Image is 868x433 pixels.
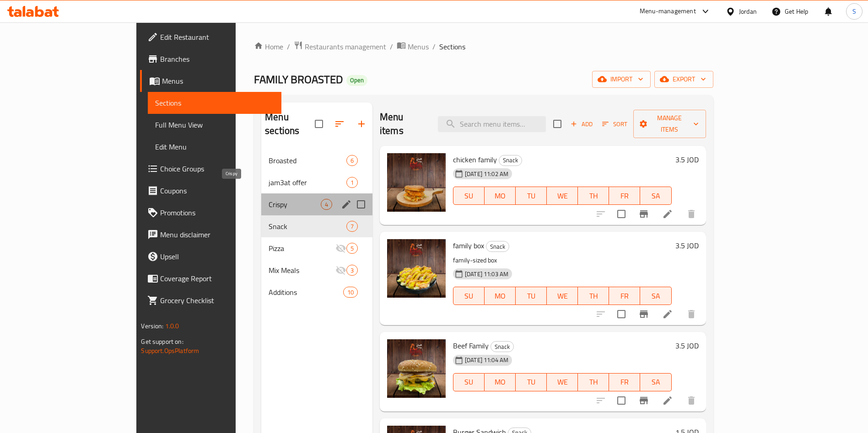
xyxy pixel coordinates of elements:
span: SA [644,289,668,303]
span: 7 [347,222,357,231]
span: Additions [269,287,343,298]
span: FAMILY BROASTED [254,69,343,90]
span: 4 [321,200,332,209]
span: Sort [602,119,627,129]
nav: Menu sections [261,146,372,307]
div: items [346,155,358,166]
button: SU [453,187,485,205]
li: / [432,41,436,52]
span: Coupons [160,185,274,196]
a: Edit Restaurant [140,26,281,48]
span: Beef Family [453,339,489,353]
div: Snack [499,155,522,166]
span: Select to update [612,305,631,324]
span: Broasted [269,155,346,166]
div: items [343,287,358,298]
span: family box [453,239,484,252]
span: TH [582,189,605,203]
button: TU [516,373,547,391]
div: items [321,199,332,210]
span: 1 [347,178,357,187]
li: / [287,41,290,52]
button: delete [680,390,702,412]
span: Mix Meals [269,265,335,276]
span: SU [457,375,481,389]
span: TU [519,375,543,389]
span: Edit Menu [155,141,274,152]
button: TU [516,187,547,205]
button: SU [453,287,485,305]
button: TU [516,287,547,305]
span: 1.0.0 [165,320,179,332]
a: Edit menu item [662,309,673,320]
span: Sort items [596,117,633,131]
h6: 3.5 JOD [675,239,699,252]
span: SU [457,189,481,203]
button: WE [547,373,578,391]
a: Branches [140,48,281,70]
a: Menus [140,70,281,92]
span: Select section [548,114,567,134]
a: Choice Groups [140,158,281,180]
span: Coverage Report [160,273,274,284]
span: [DATE] 11:04 AM [461,356,512,364]
button: MO [485,187,516,205]
span: import [599,74,643,85]
span: Snack [486,241,509,252]
a: Coverage Report [140,267,281,289]
svg: Inactive section [335,265,346,276]
span: Snack [491,342,513,352]
span: Menus [408,41,429,52]
img: family box [387,239,446,298]
span: WE [550,189,574,203]
li: / [390,41,393,52]
span: Branches [160,53,274,64]
span: Sections [439,41,465,52]
span: Manage items [641,112,698,135]
button: Manage items [633,110,706,138]
div: Additions10 [261,281,372,303]
span: Add item [567,117,596,131]
div: Pizza [269,243,335,254]
span: Snack [269,221,346,232]
h6: 3.5 JOD [675,339,699,352]
input: search [438,116,546,132]
span: Crispy [269,199,321,210]
button: delete [680,303,702,325]
button: Sort [600,117,630,131]
a: Menu disclaimer [140,224,281,246]
button: TH [578,373,609,391]
button: TH [578,287,609,305]
div: Broasted6 [261,150,372,171]
span: Full Menu View [155,119,274,130]
button: export [654,71,713,88]
img: Beef Family [387,339,446,398]
button: Branch-specific-item [633,203,655,225]
span: Snack [499,155,522,166]
span: jam3at offer [269,177,346,188]
span: Sections [155,97,274,108]
span: Select to update [612,391,631,410]
div: Menu-management [640,6,696,17]
div: items [346,243,358,254]
button: FR [609,373,640,391]
button: MO [485,373,516,391]
span: 10 [344,288,357,297]
span: Grocery Checklist [160,295,274,306]
span: MO [488,289,512,303]
span: TH [582,289,605,303]
div: Jordan [739,6,757,16]
span: MO [488,375,512,389]
a: Edit Menu [148,136,281,158]
a: Edit menu item [662,208,673,219]
div: jam3at offer1 [261,171,372,193]
div: Snack [491,341,514,352]
button: import [592,71,651,88]
span: Open [346,76,367,84]
span: 3 [347,266,357,275]
span: Upsell [160,251,274,262]
span: TH [582,375,605,389]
